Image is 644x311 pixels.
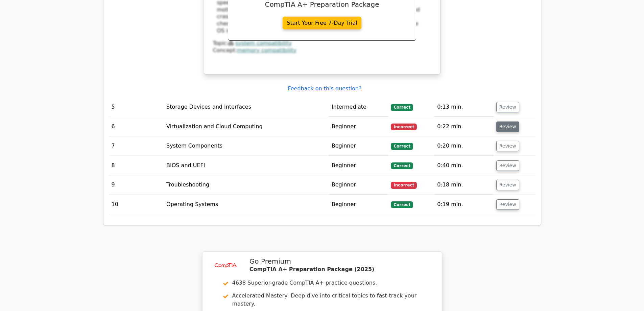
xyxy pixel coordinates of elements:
[329,156,388,175] td: Beginner
[391,162,413,169] span: Correct
[434,195,493,214] td: 0:19 min.
[109,97,164,117] td: 5
[391,201,413,208] span: Correct
[496,180,519,190] button: Review
[391,182,417,188] span: Incorrect
[235,40,292,46] a: system compatibility
[496,199,519,210] button: Review
[164,195,329,214] td: Operating Systems
[164,156,329,175] td: BIOS and UEFI
[329,97,388,117] td: Intermediate
[391,104,413,111] span: Correct
[391,124,417,130] span: Incorrect
[329,136,388,156] td: Beginner
[109,175,164,195] td: 9
[109,156,164,175] td: 8
[496,121,519,132] button: Review
[164,97,329,117] td: Storage Devices and Interfaces
[391,143,413,150] span: Correct
[164,175,329,195] td: Troubleshooting
[434,117,493,136] td: 0:22 min.
[213,47,431,54] div: Concept:
[237,47,296,53] a: memory compatibility
[213,40,431,47] div: Topic:
[329,195,388,214] td: Beginner
[434,136,493,156] td: 0:20 min.
[434,156,493,175] td: 0:40 min.
[329,175,388,195] td: Beginner
[496,102,519,112] button: Review
[109,195,164,214] td: 10
[109,136,164,156] td: 7
[496,160,519,171] button: Review
[329,117,388,136] td: Beginner
[496,141,519,151] button: Review
[288,85,361,92] a: Feedback on this question?
[164,117,329,136] td: Virtualization and Cloud Computing
[283,17,362,29] a: Start Your Free 7-Day Trial
[109,117,164,136] td: 6
[434,97,493,117] td: 0:13 min.
[164,136,329,156] td: System Components
[434,175,493,195] td: 0:18 min.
